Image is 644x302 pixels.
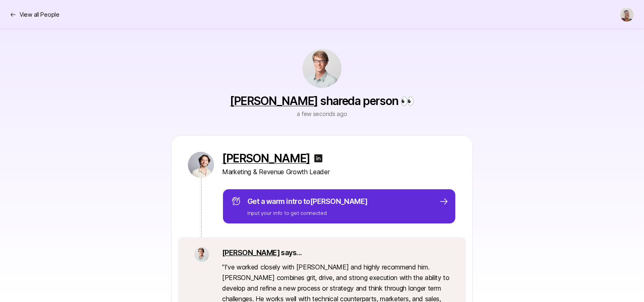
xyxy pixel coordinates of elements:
img: Janelle Bradley [620,8,634,22]
p: View all People [20,10,60,20]
p: Input your info to get connected [247,209,368,217]
img: linkedin-logo [313,153,323,163]
a: [PERSON_NAME] [222,152,310,165]
img: eaf400a9_754c_4e56_acc7_78e7ec397112.jpg [188,152,214,178]
p: says... [222,247,450,258]
p: Get a warm intro [247,196,368,207]
a: [PERSON_NAME] [222,248,280,257]
img: a24d8b60_38b7_44bc_9459_9cd861be1c31.jfif [302,49,342,88]
p: shared a person 👀 [230,94,414,107]
p: a few seconds ago [297,109,347,119]
img: a24d8b60_38b7_44bc_9459_9cd861be1c31.jfif [194,247,209,262]
p: Marketing & Revenue Growth Leader [222,166,456,177]
button: Janelle Bradley [620,7,634,22]
span: to [PERSON_NAME] [303,197,368,206]
a: [PERSON_NAME] [230,94,318,108]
